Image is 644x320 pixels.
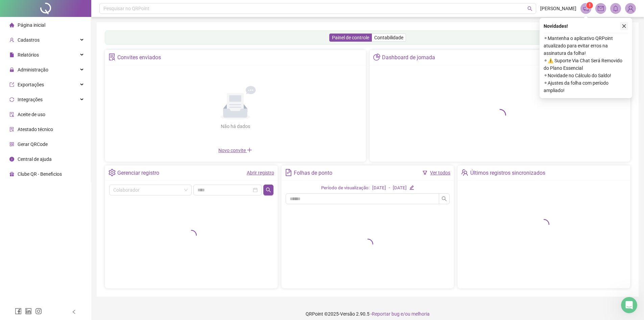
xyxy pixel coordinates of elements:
span: Clube QR - Beneficios [18,171,62,177]
div: - [389,185,390,192]
span: close [622,24,626,28]
span: ⚬ ⚠️ Suporte Via Chat Será Removido do Plano Essencial [544,57,628,72]
span: Página inicial [18,22,45,28]
span: Versão [340,311,355,317]
span: loading [539,219,549,230]
span: home [9,23,14,27]
span: bell [613,5,619,12]
span: loading [494,109,506,121]
span: Exportações [18,82,44,87]
span: Integrações [18,97,43,102]
div: [DATE] [372,185,386,192]
span: file-text [285,169,292,176]
span: audit [9,112,14,117]
span: file [9,52,14,57]
div: Período de visualização: [321,185,369,192]
span: Cadastros [18,37,40,43]
span: solution [109,54,116,61]
span: search [442,196,447,201]
div: [DATE] [393,185,407,192]
span: lock [9,67,14,72]
span: search [527,6,532,11]
sup: 1 [586,2,593,9]
a: Abrir registro [247,170,274,175]
span: Contabilidade [374,35,403,40]
span: notification [583,5,589,12]
span: Reportar bug e/ou melhoria [372,311,430,317]
iframe: Intercom live chat [621,297,637,313]
span: team [461,169,468,176]
span: Central de ajuda [18,156,52,162]
span: gift [9,172,14,176]
span: linkedin [25,308,32,315]
span: loading [362,239,373,250]
span: 1 [589,3,591,8]
span: solution [9,127,14,132]
span: instagram [35,308,42,315]
span: left [72,310,76,314]
div: Não há dados [204,123,266,130]
span: Relatórios [18,52,39,58]
span: plus [247,147,252,153]
span: mail [598,5,604,12]
span: facebook [15,308,22,315]
span: pie-chart [373,54,380,61]
span: info-circle [9,157,14,162]
span: user-add [9,38,14,42]
span: loading [186,230,197,241]
span: Atestado técnico [18,127,53,132]
span: ⚬ Novidade no Cálculo do Saldo! [544,72,628,79]
div: Últimos registros sincronizados [470,167,545,179]
span: edit [409,185,414,190]
img: 85808 [625,3,636,14]
div: Convites enviados [117,52,161,63]
div: Gerenciar registro [117,167,159,179]
span: search [266,187,271,193]
span: Gerar QRCode [18,142,48,147]
span: qrcode [9,142,14,147]
span: Painel de controle [332,35,369,40]
span: Novidades ! [544,22,568,30]
span: Administração [18,67,48,72]
span: ⚬ Ajustes da folha com período ampliado! [544,79,628,94]
span: Aceite de uso [18,112,45,117]
span: filter [423,170,427,175]
span: setting [109,169,116,176]
div: Folhas de ponto [294,167,332,179]
span: Novo convite [218,148,252,153]
span: [PERSON_NAME] [540,5,576,12]
span: sync [9,97,14,102]
span: export [9,82,14,87]
div: Dashboard de jornada [382,52,435,63]
span: ⚬ Mantenha o aplicativo QRPoint atualizado para evitar erros na assinatura da folha! [544,35,628,57]
a: Ver todos [430,170,450,175]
